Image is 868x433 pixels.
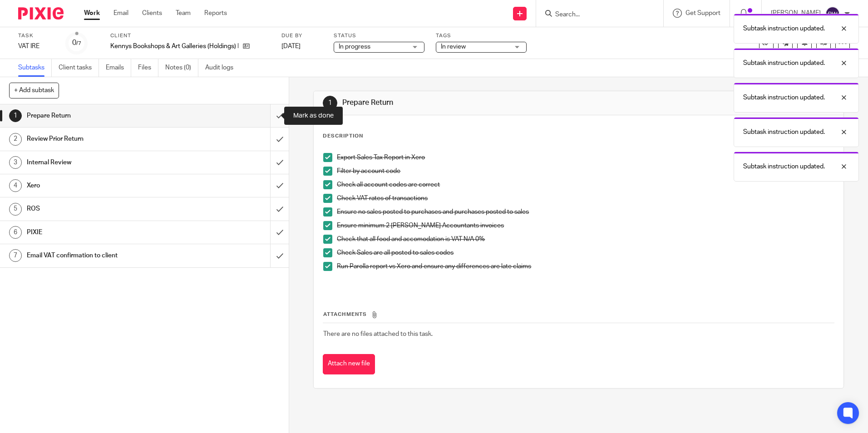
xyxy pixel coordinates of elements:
h1: Prepare Return [342,98,598,108]
a: Audit logs [205,59,240,77]
label: Status [334,32,424,39]
div: 0 [72,38,81,48]
a: Client tasks [59,59,99,77]
label: Task [18,32,54,39]
div: 3 [9,156,22,169]
div: 5 [9,203,22,216]
a: Email [113,9,128,18]
label: Client [110,32,270,39]
a: Clients [142,9,162,18]
img: svg%3E [825,6,840,21]
p: Description [323,133,363,140]
label: Due by [281,32,322,39]
span: There are no files attached to this task. [323,331,433,337]
button: Attach new file [323,354,375,374]
div: VAT IRE [18,42,54,51]
p: Filter by account code [337,167,833,176]
h1: ROS [27,202,183,216]
div: 2 [9,133,22,146]
a: Work [84,9,100,18]
span: Attachments [323,312,367,317]
button: + Add subtask [9,83,59,98]
a: Emails [106,59,131,77]
div: 1 [323,96,337,110]
span: [DATE] [281,43,301,49]
p: Kennys Bookshops & Art Galleries (Holdings) Limited [110,42,238,51]
small: /7 [76,41,81,46]
a: Reports [204,9,227,18]
div: 6 [9,226,22,239]
a: Notes (0) [165,59,198,77]
h1: Internal Review [27,156,183,169]
p: Check VAT rates of transactions [337,194,833,203]
a: Files [138,59,158,77]
h1: Xero [27,179,183,192]
p: Subtask instruction updated. [743,59,825,68]
h1: Email VAT confirmation to client [27,249,183,262]
p: Run Parolla report vs Xero and ensure any differences are late claims [337,262,833,271]
p: Check Sales are all posted to sales codes [337,248,833,257]
img: Pixie [18,7,64,20]
p: Subtask instruction updated. [743,24,825,33]
p: Subtask instruction updated. [743,93,825,102]
a: Subtasks [18,59,52,77]
h1: Review Prior Return [27,132,183,146]
p: Subtask instruction updated. [743,162,825,171]
p: Subtask instruction updated. [743,128,825,137]
h1: Prepare Return [27,109,183,123]
div: 1 [9,109,22,122]
p: Check all account codes are correct [337,180,833,189]
span: In progress [339,44,370,50]
div: 7 [9,249,22,262]
p: Ensure minimum 2 [PERSON_NAME] Accountants invoices [337,221,833,230]
p: Ensure no sales posted to purchases and purchases posted to sales [337,207,833,216]
p: Check that all food and accomodation is VAT N/A 0% [337,235,833,244]
a: Team [176,9,191,18]
div: 4 [9,179,22,192]
p: Export Sales Tax Report in Xero [337,153,833,162]
h1: PIXIE [27,226,183,239]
